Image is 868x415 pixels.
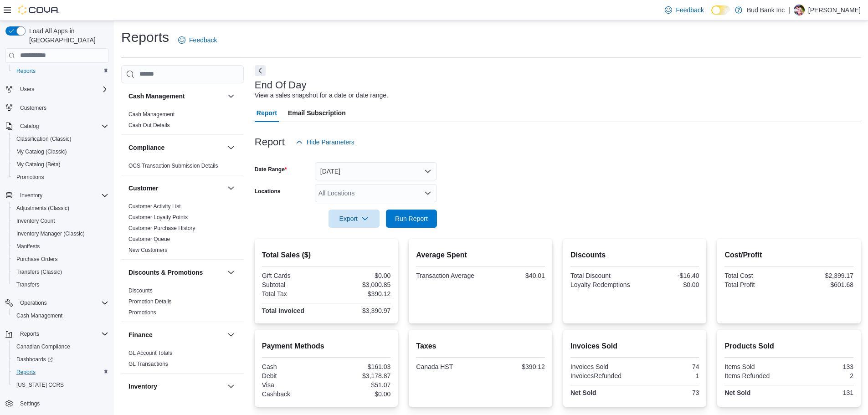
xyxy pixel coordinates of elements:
a: Canadian Compliance [13,341,74,352]
a: [US_STATE] CCRS [13,379,67,390]
a: Purchase Orders [13,254,62,265]
div: $601.68 [791,281,853,288]
span: Promotions [16,174,44,181]
span: Users [20,86,34,93]
div: Debit [262,372,324,379]
button: Open list of options [424,190,431,197]
span: Cash Management [13,310,108,321]
div: Subtotal [262,281,324,288]
div: Cashback [262,390,324,398]
a: OCS Transaction Submission Details [128,163,218,169]
strong: Net Sold [724,389,750,396]
div: $390.12 [328,290,390,297]
button: Run Report [386,210,437,228]
p: Bud Bank Inc [747,5,785,15]
div: $0.00 [328,390,390,398]
a: Promotions [13,172,48,183]
span: Feedback [189,36,217,45]
button: Compliance [128,143,224,152]
strong: Net Sold [570,389,596,396]
button: Inventory [2,189,112,202]
span: My Catalog (Classic) [13,146,108,157]
h1: Reports [121,28,169,46]
span: Email Subscription [288,104,346,122]
span: Run Report [395,214,428,223]
div: $40.01 [483,272,545,279]
div: -$16.40 [637,272,699,279]
button: Discounts & Promotions [128,268,224,277]
h3: Cash Management [128,92,185,101]
span: Reports [13,367,108,378]
span: Manifests [13,241,108,252]
div: Discounts & Promotions [121,285,244,322]
h3: Discounts & Promotions [128,268,203,277]
a: Promotions [128,309,156,316]
div: Visa [262,381,324,389]
div: Cash [262,363,324,370]
button: Operations [16,297,51,308]
div: Total Discount [570,272,633,279]
a: Discounts [128,287,153,294]
a: New Customers [128,247,167,253]
span: Adjustments (Classic) [13,203,108,214]
span: Purchase Orders [13,254,108,265]
span: Canadian Compliance [13,341,108,352]
span: Transfers [13,279,108,290]
div: $0.00 [328,272,390,279]
div: $0.00 [637,281,699,288]
span: Users [16,84,108,95]
span: Settings [20,400,40,407]
div: $161.03 [328,363,390,370]
h3: Report [255,137,285,148]
div: 131 [791,389,853,396]
span: Washington CCRS [13,379,108,390]
div: $3,000.85 [328,281,390,288]
div: Transaction Average [416,272,478,279]
div: 73 [637,389,699,396]
span: Reports [16,67,36,75]
div: 1 [637,372,699,379]
div: Invoices Sold [570,363,633,370]
button: [US_STATE] CCRS [9,379,112,391]
h2: Taxes [416,341,545,352]
a: Customer Purchase History [128,225,195,231]
a: GL Account Totals [128,350,172,356]
span: Customer Activity List [128,203,181,210]
span: Inventory [20,192,42,199]
span: Inventory Manager (Classic) [13,228,108,239]
span: Operations [16,297,108,308]
span: Promotions [13,172,108,183]
a: Feedback [175,31,221,49]
h3: Customer [128,184,158,193]
div: View a sales snapshot for a date or date range. [255,91,388,100]
a: Promotion Details [128,298,172,305]
label: Date Range [255,166,287,173]
button: Reports [9,366,112,379]
span: Reports [16,369,36,376]
div: $390.12 [483,363,545,370]
div: Items Sold [724,363,787,370]
span: Reports [20,330,39,338]
h2: Total Sales ($) [262,250,391,261]
div: Finance [121,348,244,373]
button: Export [329,210,380,228]
span: Promotion Details [128,298,172,305]
div: Canada HST [416,363,478,370]
div: Cash Management [121,109,244,134]
span: Customer Loyalty Points [128,214,188,221]
span: Hide Parameters [307,138,354,147]
a: GL Transactions [128,361,168,367]
div: Total Tax [262,290,324,297]
div: 2 [791,372,853,379]
button: Adjustments (Classic) [9,202,112,215]
h2: Discounts [570,250,699,261]
a: Reports [13,66,39,77]
button: Inventory [226,381,236,392]
div: $51.07 [328,381,390,389]
span: Settings [16,398,108,409]
button: Canadian Compliance [9,340,112,353]
a: Transfers (Classic) [13,266,66,277]
h2: Payment Methods [262,341,391,352]
button: Transfers (Classic) [9,266,112,278]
